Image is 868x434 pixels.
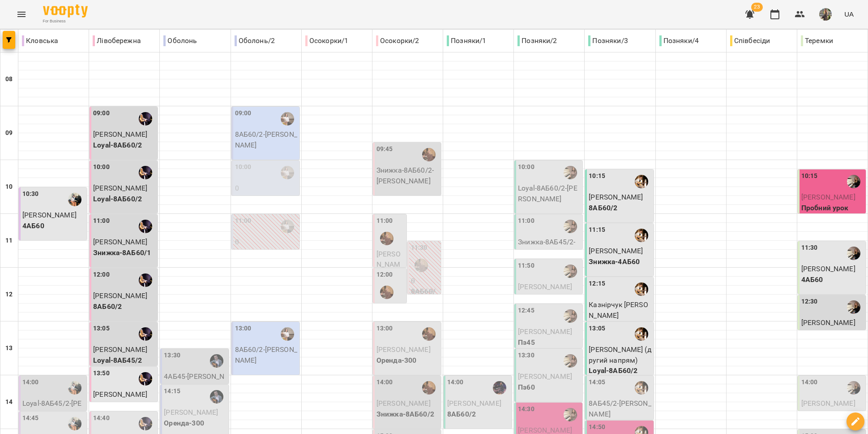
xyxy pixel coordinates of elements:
p: 0 [235,237,298,247]
div: Ольга ЕПОВА [847,300,860,314]
label: 14:00 [447,378,464,387]
label: 12:00 [93,270,110,280]
p: Лівобережна [93,35,141,46]
p: 0 [235,183,298,194]
img: Поліна БУРАКОВА [68,381,81,395]
div: Ольга МОСКАЛЕНКО [139,273,152,287]
label: 13:00 [235,324,252,334]
img: Вікторія ТАРАБАН [281,166,294,179]
label: 10:00 [235,162,252,172]
img: Voopty Logo [43,4,88,17]
div: Ольга ЕПОВА [847,175,860,188]
h6: 12 [5,290,13,299]
label: 12:30 [801,297,818,307]
p: Пз45 [518,337,581,348]
span: [PERSON_NAME] [801,193,855,201]
span: [PERSON_NAME] [518,327,572,336]
img: Ольга ЕПОВА [847,381,860,395]
p: Позняки/2 [517,35,557,46]
img: Сергій ВЛАСОВИЧ [635,282,648,296]
span: [PERSON_NAME] [518,372,572,381]
p: Loyal-8АБ60/2 [589,365,651,376]
p: 8АБ45/2 ([PERSON_NAME]) [235,247,298,269]
p: Осокорки/1 [305,35,349,46]
img: Ольга МОСКАЛЕНКО [139,372,152,386]
label: 14:45 [22,413,39,423]
span: [PERSON_NAME] [93,184,147,192]
p: Знижка-8АБ45/2 - [PERSON_NAME] [518,237,581,258]
p: 8АБ60/2 ([PERSON_NAME]) [411,286,439,328]
p: 8АБ60/2 [589,203,651,213]
img: Сергій ВЛАСОВИЧ [635,229,648,242]
label: 10:00 [93,162,110,172]
img: Сергій ВЛАСОВИЧ [635,381,648,395]
label: 09:00 [235,108,252,118]
img: Ірина ЗЕНДРАН [564,408,577,421]
img: Юлія КРАВЧЕНКО [493,381,506,395]
img: Юлія ПОГОРЄЛОВА [380,232,393,245]
p: Loyal-8АБ45/2 [518,292,581,303]
span: [PERSON_NAME] [801,399,855,408]
div: Вікторія ТАРАБАН [281,220,294,233]
span: [PERSON_NAME] [447,399,501,408]
div: Ірина ЗЕНДРАН [564,166,577,179]
label: 12:15 [589,279,605,289]
p: Оренда-300 [376,355,439,366]
label: 13:05 [93,324,110,334]
p: Loyal-8АБ60/2 [93,194,156,204]
p: Теремки [801,35,833,46]
img: Юлія ПОГОРЄЛОВА [422,327,436,341]
h6: 11 [5,236,13,246]
img: Ірина ЗЕНДРАН [564,220,577,233]
span: [PERSON_NAME] [801,265,855,273]
p: Loyal-8АБ45/2 [93,400,156,411]
span: [PERSON_NAME] [376,399,431,408]
div: Сергій ВЛАСОВИЧ [635,175,648,188]
span: [PERSON_NAME] [22,211,77,219]
h6: 09 [5,128,13,138]
p: 4АБ45 [801,409,864,420]
h6: 14 [5,397,13,407]
label: 14:40 [93,413,110,423]
span: Казнірчук [PERSON_NAME] [589,300,648,320]
p: Оболонь [163,35,197,46]
p: 8АБ60/2 - [PERSON_NAME] [235,344,298,365]
img: Ірина ЗЕНДРАН [564,309,577,323]
span: [PERSON_NAME] [93,130,147,139]
label: 13:05 [589,324,605,334]
p: 8АБ60/2 - [PERSON_NAME] [235,129,298,150]
p: Знижка-8АБ60/2 [376,409,439,420]
label: 11:00 [518,216,534,226]
div: Ольга МОСКАЛЕНКО [139,327,152,341]
p: Осокорки/2 [376,35,419,46]
img: Ірина ЗЕНДРАН [564,354,577,368]
img: Ірина ЗЕНДРАН [564,265,577,278]
span: [PERSON_NAME] [93,345,147,354]
label: 14:00 [801,378,818,387]
div: Юлія ПОГОРЄЛОВА [380,286,393,299]
div: Поліна БУРАКОВА [68,417,81,430]
label: 14:50 [589,422,605,432]
span: [PERSON_NAME] [376,345,431,354]
img: Вікторія ТАРАБАН [281,112,294,126]
img: Вікторія ТАРАБАН [281,327,294,341]
label: 14:15 [164,386,180,396]
label: 10:30 [22,189,39,199]
div: Поліна БУРАКОВА [68,193,81,206]
span: UA [844,9,854,19]
img: Сергій ВЛАСОВИЧ [635,327,648,341]
label: 11:30 [801,243,818,253]
img: d95d3a1f5a58f9939815add2f0358ac8.jpg [819,8,832,21]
